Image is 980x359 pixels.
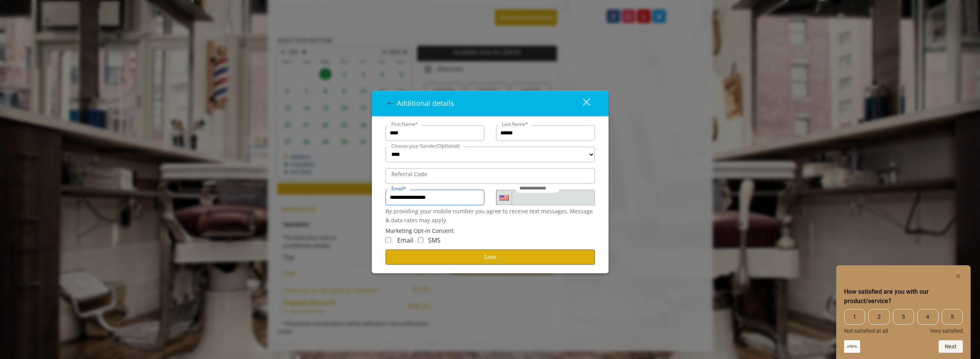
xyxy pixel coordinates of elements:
div: By providing your mobile number you agree to receive text messages. Message & data rates may apply. [386,207,595,225]
span: 4 [917,309,938,325]
input: Receive Marketing Email [386,237,391,243]
label: Referral Code [387,170,431,179]
span: Additional details [397,99,454,108]
span: SMS [428,236,441,245]
span: 3 [893,309,914,325]
div: close dialog [574,98,589,109]
input: FirstName [386,125,484,141]
div: How satisfied are you with our product/service? Select an option from 1 to 5, with 1 being Not sa... [844,309,963,334]
input: Lastname [496,125,595,141]
span: Very satisfied [930,328,963,334]
span: Not satisfied at all [844,328,888,334]
span: 1 [844,309,865,325]
div: Marketing Opt-in Consent [386,227,595,236]
button: Next question [939,340,963,353]
span: (Optional) [436,143,460,150]
input: Email [386,190,484,205]
button: close dialog [568,96,595,112]
span: 2 [868,309,889,325]
label: Last Name* [498,121,532,128]
span: 5 [942,309,963,325]
label: Email* [387,185,410,193]
span: Email [397,236,413,245]
div: Country [496,190,512,205]
div: How satisfied are you with our product/service? Select an option from 1 to 5, with 1 being Not sa... [844,271,963,353]
label: First Name* [387,121,422,128]
label: Choose your Gender [387,142,464,150]
h2: How satisfied are you with our product/service? Select an option from 1 to 5, with 1 being Not sa... [844,287,963,306]
select: Choose your Gender [386,147,595,163]
button: Save [386,250,595,265]
button: Hide survey [953,271,963,281]
input: ReferralCode [386,168,595,184]
span: Save [484,253,496,261]
input: Receive Marketing SMS [418,237,423,243]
